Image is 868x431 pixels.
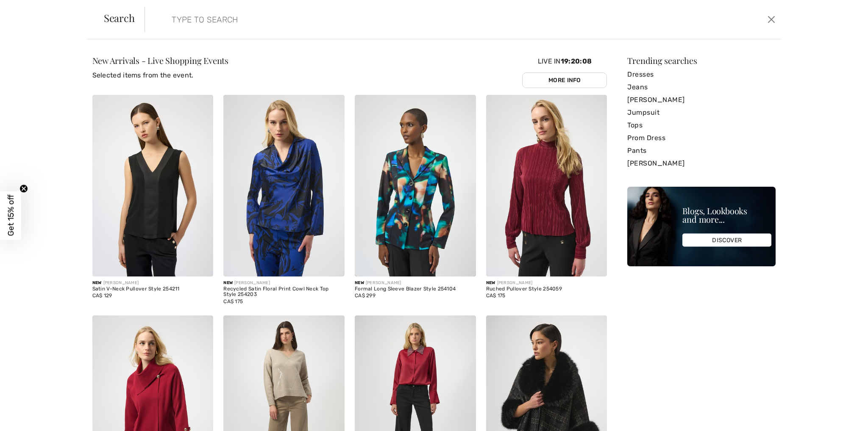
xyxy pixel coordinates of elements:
[486,293,506,298] span: CA$ 175
[223,286,345,298] div: Recycled Satin Floral Print Cowl Neck Top Style 254203
[627,187,776,266] img: Blogs, Lookbooks and more...
[355,286,476,292] div: Formal Long Sleeve Blazer Style 254104
[522,72,607,88] a: More Info
[355,95,476,276] img: Formal Long Sleeve Blazer Style 254104. Black/Multi
[682,207,771,224] div: Blogs, Lookbooks and more...
[355,280,364,285] span: New
[627,56,776,65] div: Trending searches
[627,106,776,119] a: Jumpsuit
[355,293,376,298] span: CA$ 299
[104,13,135,23] span: Search
[92,280,214,286] div: [PERSON_NAME]
[92,293,112,298] span: CA$ 129
[522,56,607,88] div: Live In
[223,298,243,304] span: CA$ 175
[627,157,776,170] a: [PERSON_NAME]
[223,280,345,286] div: [PERSON_NAME]
[92,70,228,80] p: Selected items from the event.
[223,280,233,285] span: New
[486,280,495,285] span: New
[627,144,776,157] a: Pants
[165,7,615,32] input: TYPE TO SEARCH
[92,286,214,292] div: Satin V-Neck Pullover Style 254211
[486,286,607,292] div: Ruched Pullover Style 254059
[765,13,778,26] button: Close
[486,95,607,276] img: Ruched Pullover Style 254059. Burgundy
[19,6,36,14] span: Chat
[355,280,476,286] div: [PERSON_NAME]
[19,185,28,193] button: Close teaser
[223,95,345,276] img: Recycled Satin Floral Print Cowl Neck Top Style 254203. Black/Royal Sapphire
[561,57,592,65] span: 19:20:08
[627,81,776,94] a: Jeans
[627,132,776,144] a: Prom Dress
[92,280,102,285] span: New
[92,95,214,276] img: Satin V-Neck Pullover Style 254211. Black
[627,94,776,106] a: [PERSON_NAME]
[682,234,771,247] div: DISCOVER
[6,195,16,236] span: Get 15% off
[486,280,607,286] div: [PERSON_NAME]
[627,119,776,132] a: Tops
[627,68,776,81] a: Dresses
[92,55,228,66] span: New Arrivals - Live Shopping Events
